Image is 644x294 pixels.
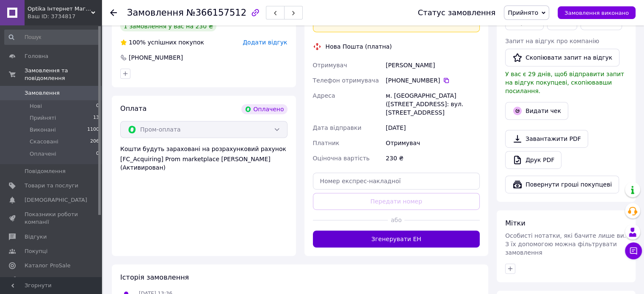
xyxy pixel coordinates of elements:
[313,62,347,69] span: Отримувач
[128,53,184,62] div: [PHONE_NUMBER]
[313,92,335,99] span: Адреса
[388,216,404,224] span: або
[508,9,538,16] span: Прийнято
[120,145,287,172] div: Кошти будуть зараховані на розрахунковий рахунок
[28,13,102,20] div: Ваш ID: 3734817
[120,155,287,172] div: [FC_Acquiring] Prom marketplace [PERSON_NAME] (Активирован)
[25,67,102,82] span: Замовлення та повідомлення
[625,242,642,259] button: Чат з покупцем
[505,102,568,120] button: Видати чек
[4,30,100,45] input: Пошук
[25,247,47,255] span: Покупці
[241,104,287,114] div: Оплачено
[313,173,480,190] input: Номер експрес-накладної
[120,38,204,47] div: успішних покупок
[30,114,56,122] span: Прийняті
[564,10,629,16] span: Замовлення виконано
[90,138,99,146] span: 206
[127,8,184,18] span: Замовлення
[30,150,56,158] span: Оплачені
[120,21,216,31] div: 1 замовлення у вас на 230 ₴
[313,140,340,146] span: Платник
[25,182,78,190] span: Товари та послуги
[384,135,481,151] div: Отримувач
[243,39,287,46] span: Додати відгук
[110,8,117,17] div: Повернутися назад
[384,120,481,135] div: [DATE]
[129,39,146,46] span: 100%
[384,151,481,166] div: 230 ₴
[25,211,78,226] span: Показники роботи компанії
[505,219,525,227] span: Мітки
[25,168,66,175] span: Повідомлення
[558,6,636,19] button: Замовлення виконано
[93,114,99,122] span: 13
[384,88,481,120] div: м. [GEOGRAPHIC_DATA] ([STREET_ADDRESS]: вул. [STREET_ADDRESS]
[30,126,56,134] span: Виконані
[87,126,99,134] span: 1100
[30,138,58,146] span: Скасовані
[505,38,599,44] span: Запит на відгук про компанію
[28,5,91,13] span: Optika Інтернет Магазин
[505,130,588,148] a: Завантажити PDF
[384,58,481,73] div: [PERSON_NAME]
[25,89,60,97] span: Замовлення
[505,232,626,256] span: Особисті нотатки, які бачите лише ви. З їх допомогою можна фільтрувати замовлення
[313,155,370,162] span: Оціночна вартість
[505,71,624,94] span: У вас є 29 днів, щоб відправити запит на відгук покупцеві, скопіювавши посилання.
[25,52,48,60] span: Головна
[120,273,189,281] span: Історія замовлення
[25,233,47,241] span: Відгуки
[505,176,619,193] button: Повернути гроші покупцеві
[25,276,54,284] span: Аналітика
[96,150,99,158] span: 0
[505,151,561,169] a: Друк PDF
[313,77,379,84] span: Телефон отримувача
[313,124,362,131] span: Дата відправки
[30,102,42,110] span: Нові
[386,76,480,85] div: [PHONE_NUMBER]
[323,42,394,51] div: Нова Пошта (платна)
[313,231,480,247] button: Згенерувати ЕН
[505,49,619,66] button: Скопіювати запит на відгук
[186,8,246,18] span: №366157512
[120,104,146,113] span: Оплата
[25,262,70,269] span: Каталог ProSale
[418,8,496,17] div: Статус замовлення
[96,102,99,110] span: 0
[25,196,87,204] span: [DEMOGRAPHIC_DATA]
